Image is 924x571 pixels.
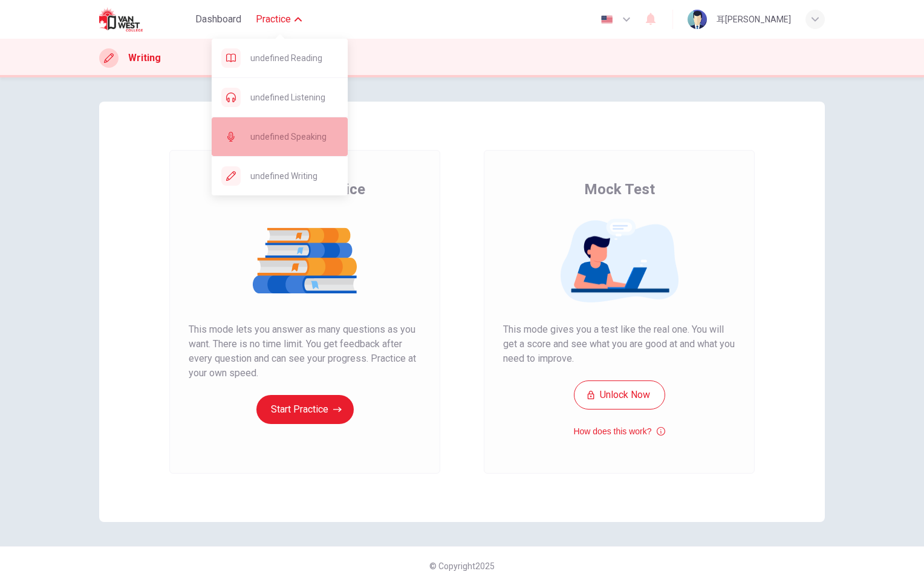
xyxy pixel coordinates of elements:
button: Start Practice [256,395,354,424]
img: en [599,15,614,24]
button: How does this work? [573,424,665,439]
span: Practice [256,12,291,27]
span: Dashboard [195,12,241,27]
span: undefined Writing [250,169,338,183]
span: undefined Speaking [250,129,338,144]
h1: Writing [128,51,161,65]
div: undefined Writing [212,157,348,195]
button: Practice [251,8,307,30]
img: Van West logo [99,7,163,31]
span: undefined Listening [250,90,338,105]
div: 耳[PERSON_NAME] [717,12,791,27]
div: undefined Reading [212,39,348,77]
div: undefined Speaking [212,117,348,156]
span: Mock Test [584,180,655,199]
a: Van West logo [99,7,190,31]
button: Dashboard [190,8,246,30]
div: undefined Listening [212,78,348,117]
img: Profile picture [688,10,707,29]
button: Unlock Now [574,380,665,409]
span: undefined Reading [250,51,338,65]
span: This mode gives you a test like the real one. You will get a score and see what you are good at a... [503,322,735,366]
span: This mode lets you answer as many questions as you want. There is no time limit. You get feedback... [189,322,421,380]
span: © Copyright 2025 [429,561,495,571]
